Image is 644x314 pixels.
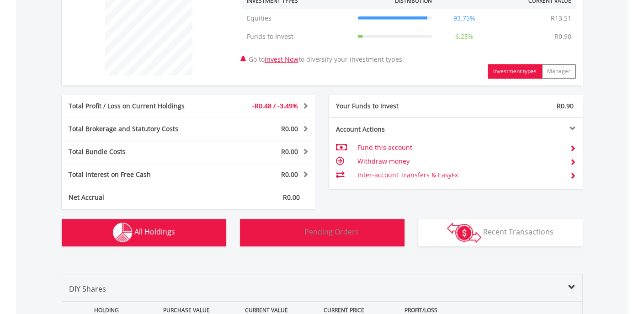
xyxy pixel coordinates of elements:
[483,227,554,237] span: Recent Transactions
[62,170,210,179] div: Total Interest on Free Cash
[285,223,303,242] img: pending_instructions-wht.png
[329,101,456,111] div: Your Funds to Invest
[265,55,298,64] a: Invest Now
[281,147,298,156] span: R0.00
[357,141,562,154] td: Fund this account
[242,27,353,46] td: Funds to Invest
[62,124,210,133] div: Total Brokerage and Statutory Costs
[62,219,226,246] button: All Holdings
[134,227,175,237] span: All Holdings
[281,124,298,133] span: R0.00
[550,27,576,46] td: R0.90
[304,227,359,237] span: Pending Orders
[62,147,210,156] div: Total Bundle Costs
[557,101,574,110] span: R0.90
[329,125,456,134] div: Account Actions
[357,168,562,182] td: Inter-account Transfers & EasyFx
[418,219,583,246] button: Recent Transactions
[436,9,492,27] td: 93.75%
[542,64,576,79] button: Manager
[252,101,298,110] span: -R0.48 / -3.49%
[281,170,298,179] span: R0.00
[69,284,106,294] span: DIY Shares
[283,193,300,202] span: R0.00
[436,27,492,46] td: 6.25%
[357,154,562,168] td: Withdraw money
[242,9,353,27] td: Equities
[62,101,210,111] div: Total Profit / Loss on Current Holdings
[447,223,481,243] img: transactions-zar-wht.png
[546,9,576,27] td: R13.51
[240,219,404,246] button: Pending Orders
[113,223,133,242] img: holdings-wht.png
[62,193,210,202] div: Net Accrual
[488,64,542,79] button: Investment types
